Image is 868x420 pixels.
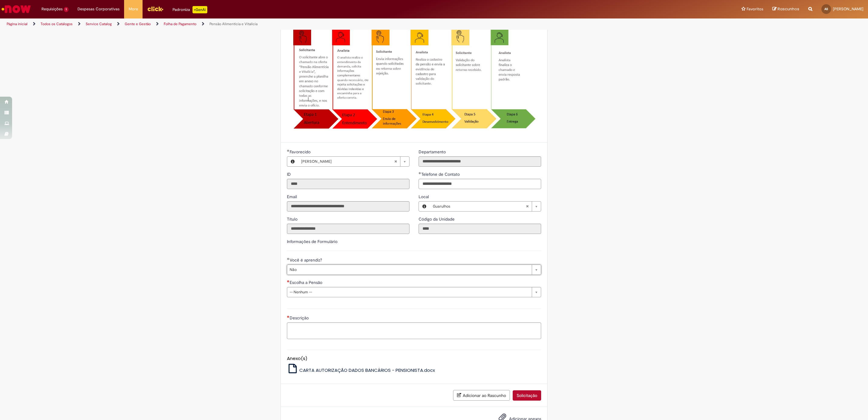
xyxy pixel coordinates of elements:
span: Somente leitura - Título [287,216,299,222]
span: [PERSON_NAME] [301,157,394,166]
img: click_logo_yellow_360x200.png [147,4,163,13]
p: +GenAi [192,6,207,13]
span: Somente leitura - Email [287,194,298,199]
a: CARTA AUTORIZAÇÃO DADOS BANCÁRIOS - PENSIONISTA.docx [287,367,435,373]
span: Local [419,194,430,199]
a: Service Catalog [86,22,112,26]
span: Necessários - Favorecido [290,149,312,155]
span: AS [824,7,828,11]
input: Título [287,224,409,234]
label: Somente leitura - Título [287,216,299,222]
a: [PERSON_NAME]Limpar campo Favorecido [298,157,409,166]
span: Não [290,265,529,275]
a: GuarulhosLimpar campo Local [430,202,541,211]
ul: Trilhas de página [5,18,574,30]
span: Requisições [41,6,63,12]
a: Rascunhos [772,6,799,12]
span: Obrigatório Preenchido [287,258,290,260]
span: -- Nenhum -- [290,287,529,297]
span: Obrigatório Preenchido [287,149,290,152]
span: Favoritos [747,6,763,12]
span: Despesas Corporativas [77,6,120,12]
span: Você é aprendiz? [290,257,323,263]
abbr: Limpar campo Favorecido [391,157,400,166]
a: Pensão Alimentícia e Vitalícia [209,22,258,26]
abbr: Limpar campo Local [523,202,532,211]
h5: Anexo(s) [287,356,541,361]
label: Somente leitura - Email [287,194,298,200]
span: [PERSON_NAME] [833,6,863,12]
a: Folha de Pagamento [164,22,196,26]
input: Código da Unidade [419,224,541,234]
a: Página inicial [7,22,28,26]
label: Somente leitura - ID [287,171,292,177]
span: Escolha a Pensão [290,280,324,285]
span: Guarulhos [433,202,526,211]
input: Telefone de Contato [419,179,541,189]
button: Local, Visualizar este registro Guarulhos [419,202,430,211]
span: Somente leitura - Departamento [419,149,447,155]
input: Email [287,201,409,212]
label: Informações de Formulário [287,239,337,244]
label: Somente leitura - Código da Unidade [419,216,456,222]
input: ID [287,179,409,189]
a: Todos os Catálogos [41,22,73,26]
span: Necessários [287,315,290,318]
span: More [129,6,138,12]
div: Padroniza [173,6,207,13]
span: CARTA AUTORIZAÇÃO DADOS BANCÁRIOS - PENSIONISTA.docx [299,367,435,373]
span: Rascunhos [778,6,799,12]
span: Telefone de Contato [421,172,461,177]
button: Adicionar ao Rascunho [453,390,510,401]
span: Necessários [287,280,290,282]
img: ServiceNow [1,3,32,15]
textarea: Descrição [287,322,541,339]
input: Departamento [419,156,541,167]
label: Somente leitura - Departamento [419,149,447,155]
button: Favorecido, Visualizar este registro Anderson Silvestre Rodrigues Dos Santos [287,157,298,166]
span: Somente leitura - Código da Unidade [419,216,456,222]
span: Descrição [290,315,310,321]
button: Solicitação [513,390,541,401]
a: Gente e Gestão [125,22,151,26]
span: Obrigatório Preenchido [419,172,421,174]
span: 1 [64,7,68,12]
